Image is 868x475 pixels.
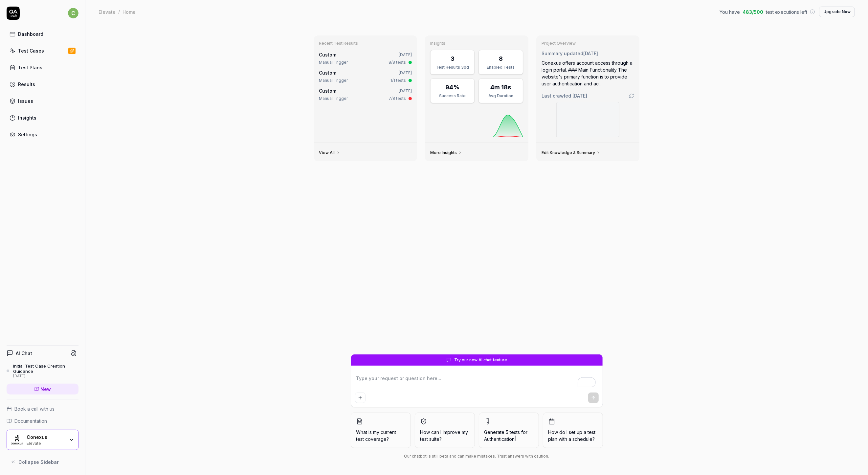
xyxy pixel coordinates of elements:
[18,114,36,121] div: Insights
[499,54,503,63] div: 8
[454,357,507,363] span: Try our new AI chat feature
[356,429,405,442] span: What is my current test coverage?
[399,88,412,93] time: [DATE]
[542,51,583,56] span: Summary updated
[479,413,539,448] button: Generate 5 tests forAuthentication
[389,96,406,102] div: 7/8 tests
[629,93,634,99] a: Go to crawling settings
[16,350,32,357] h4: AI Chat
[434,64,470,70] div: Test Results 30d
[319,150,340,155] a: View All
[819,7,855,17] button: Upgrade Now
[7,61,78,74] a: Test Plans
[11,434,23,446] img: Conexus Logo
[27,434,65,440] div: Conexus
[7,28,78,40] a: Dashboard
[355,373,599,390] textarea: To enrich screen reader interactions, please activate Accessibility in Grammarly extension settings
[7,95,78,107] a: Issues
[430,41,523,46] h3: Insights
[318,50,413,67] a: Custom[DATE]Manual Trigger8/8 tests
[399,52,412,57] time: [DATE]
[18,31,43,37] div: Dashboard
[99,9,116,15] div: Elevate
[319,78,348,83] div: Manual Trigger
[18,459,59,465] span: Collapse Sidebar
[7,455,78,468] button: Collapse Sidebar
[434,93,470,99] div: Success Rate
[18,131,37,138] div: Settings
[319,59,348,65] div: Manual Trigger
[14,418,47,424] span: Documentation
[7,418,78,424] a: Documentation
[351,413,411,448] button: What is my current test coverage?
[68,7,78,20] button: c
[7,128,78,141] a: Settings
[451,54,455,63] div: 3
[319,52,337,57] span: Custom
[122,9,136,15] div: Home
[548,429,597,442] span: How do I set up a test plan with a schedule?
[319,41,412,46] h3: Recent Test Results
[7,384,78,395] a: New
[720,9,740,15] span: You have
[583,51,598,56] time: [DATE]
[7,405,78,412] a: Book a call with us
[543,413,603,448] button: How do I set up a test plan with a schedule?
[118,9,120,15] div: /
[743,9,763,15] span: 483 / 500
[542,150,600,155] a: Edit Knowledge & Summary
[318,86,413,103] a: Custom[DATE]Manual Trigger7/8 tests
[13,363,78,374] div: Initial Test Case Creation Guidance
[766,9,807,15] span: test executions left
[491,83,511,92] div: 4m 18s
[14,405,55,412] span: Book a call with us
[542,92,587,99] span: Last crawled
[318,68,413,85] a: Custom[DATE]Manual Trigger1/1 tests
[7,111,78,124] a: Insights
[483,64,519,70] div: Enabled Tests
[13,374,78,378] div: [DATE]
[7,363,78,378] a: Initial Test Case Creation Guidance[DATE]
[420,429,469,442] span: How can I improve my test suite?
[389,59,406,65] div: 8/8 tests
[18,81,35,88] div: Results
[7,78,78,91] a: Results
[542,59,634,87] div: Conexus offers account access through a login portal. ### Main Functionality The website's primar...
[319,96,348,102] div: Manual Trigger
[557,102,619,137] img: Screenshot
[483,93,519,99] div: Avg Duration
[7,430,78,450] button: Conexus LogoConexusElevate
[390,78,406,83] div: 1/1 tests
[18,98,33,104] div: Issues
[18,64,42,71] div: Test Plans
[7,44,78,57] a: Test Cases
[399,70,412,75] time: [DATE]
[572,93,587,99] time: [DATE]
[484,429,533,442] span: Generate 5 tests for
[18,47,44,54] div: Test Cases
[542,41,634,46] h3: Project Overview
[484,436,515,442] span: Authentication
[319,88,337,94] span: Custom
[351,453,603,459] div: Our chatbot is still beta and can make mistakes. Trust answers with caution.
[415,413,475,448] button: How can I improve my test suite?
[68,8,78,18] span: c
[355,393,366,403] button: Add attachment
[27,440,65,445] div: Elevate
[430,150,462,155] a: More Insights
[445,83,459,92] div: 94%
[319,70,337,76] span: Custom
[41,386,51,393] span: New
